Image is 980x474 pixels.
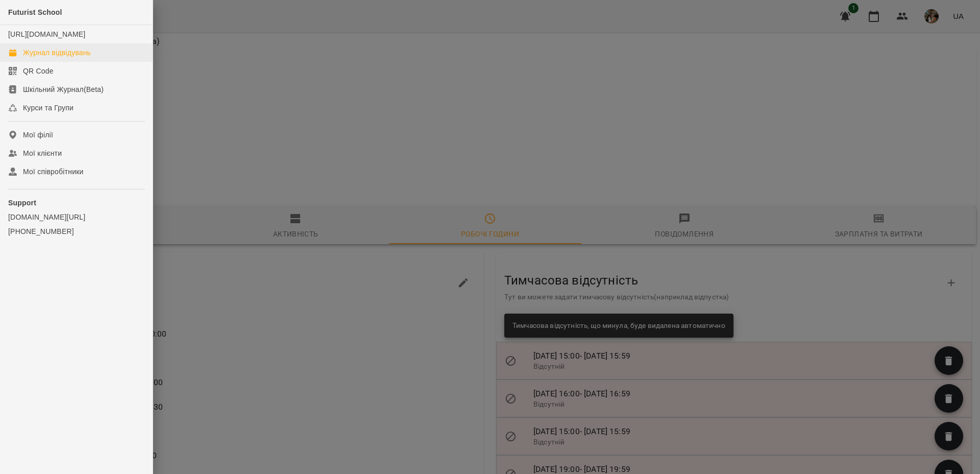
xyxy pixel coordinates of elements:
a: [PHONE_NUMBER] [8,226,144,236]
div: Мої співробітники [23,167,84,177]
span: Futurist School [8,8,62,16]
div: Мої філії [23,130,53,140]
div: QR Code [23,66,54,76]
p: Support [8,198,144,208]
div: Курси та Групи [23,103,73,113]
div: Мої клієнти [23,148,62,158]
a: [URL][DOMAIN_NAME] [8,30,85,38]
div: Шкільний Журнал(Beta) [23,84,104,94]
a: [DOMAIN_NAME][URL] [8,212,144,222]
div: Журнал відвідувань [23,48,91,58]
